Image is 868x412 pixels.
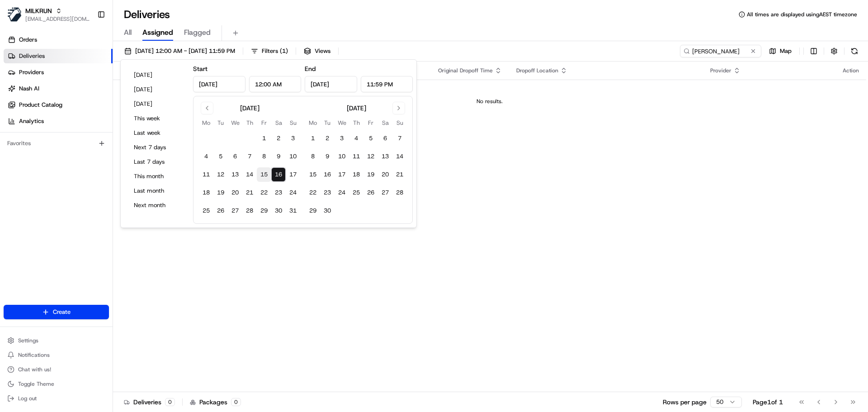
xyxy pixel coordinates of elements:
th: Tuesday [213,118,228,128]
span: Assigned [142,27,173,38]
button: 5 [213,149,228,164]
span: Original Dropoff Time [438,67,493,74]
button: 28 [242,204,257,218]
p: Rows per page [663,398,707,407]
th: Thursday [349,118,363,128]
th: Wednesday [335,118,349,128]
button: 8 [306,149,320,164]
button: This week [130,112,184,125]
button: 30 [320,204,335,218]
button: 2 [271,131,286,146]
th: Sunday [286,118,300,128]
button: Last 7 days [130,156,184,168]
button: Toggle Theme [4,378,109,390]
th: Thursday [242,118,257,128]
a: Providers [4,65,113,80]
button: 9 [271,149,286,164]
button: 20 [378,167,392,182]
button: 27 [378,185,392,200]
span: All times are displayed using AEST timezone [747,11,857,18]
button: 26 [363,185,378,200]
button: 22 [306,185,320,200]
button: 25 [349,185,363,200]
button: 2 [320,131,335,146]
button: Filters(1) [247,45,292,57]
button: Next 7 days [130,141,184,154]
button: 24 [286,185,300,200]
button: 22 [257,185,271,200]
span: Dropoff Location [516,67,558,74]
button: Map [765,45,796,57]
button: 7 [392,131,407,146]
span: Settings [18,337,38,344]
button: 19 [363,167,378,182]
span: Chat with us! [18,366,51,373]
button: 23 [320,185,335,200]
button: 17 [286,167,300,182]
label: Start [193,65,208,73]
th: Monday [199,118,213,128]
input: Date [305,76,357,92]
span: All [124,27,132,38]
button: 9 [320,149,335,164]
span: Deliveries [19,52,45,60]
button: Create [4,305,109,319]
th: Saturday [378,118,392,128]
button: 29 [306,204,320,218]
a: Nash AI [4,81,113,96]
button: Next month [130,199,184,212]
span: Create [53,308,71,316]
span: Flagged [184,27,211,38]
th: Friday [363,118,378,128]
button: MILKRUN [25,6,52,15]
button: 10 [335,149,349,164]
div: [DATE] [347,104,366,113]
button: 12 [213,167,228,182]
button: 31 [286,204,300,218]
button: [DATE] 12:00 AM - [DATE] 11:59 PM [120,45,239,57]
button: 3 [286,131,300,146]
h1: Deliveries [124,7,170,22]
div: 0 [231,398,241,406]
button: 6 [378,131,392,146]
button: 10 [286,149,300,164]
img: MILKRUN [7,7,22,22]
button: 27 [228,204,242,218]
button: [DATE] [130,69,184,81]
span: Product Catalog [19,101,62,109]
a: Orders [4,33,113,47]
button: 13 [378,149,392,164]
button: Chat with us! [4,363,109,376]
button: Views [300,45,335,57]
div: Action [843,67,859,74]
button: Go to next month [392,102,405,114]
span: [DATE] 12:00 AM - [DATE] 11:59 PM [135,47,235,55]
button: 3 [335,131,349,146]
button: [DATE] [130,83,184,96]
button: 25 [199,204,213,218]
th: Friday [257,118,271,128]
label: End [305,65,316,73]
button: [DATE] [130,98,184,110]
div: Packages [190,398,241,407]
button: 1 [257,131,271,146]
button: Log out [4,392,109,405]
span: Providers [19,68,44,76]
button: 14 [242,167,257,182]
button: 7 [242,149,257,164]
span: Notifications [18,351,50,359]
button: 15 [306,167,320,182]
button: [EMAIL_ADDRESS][DOMAIN_NAME] [25,15,90,23]
th: Saturday [271,118,286,128]
button: 30 [271,204,286,218]
div: [DATE] [240,104,259,113]
button: 5 [363,131,378,146]
button: 18 [199,185,213,200]
button: Last week [130,127,184,139]
span: ( 1 ) [280,47,288,55]
span: Log out [18,395,37,402]
button: 28 [392,185,407,200]
th: Sunday [392,118,407,128]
